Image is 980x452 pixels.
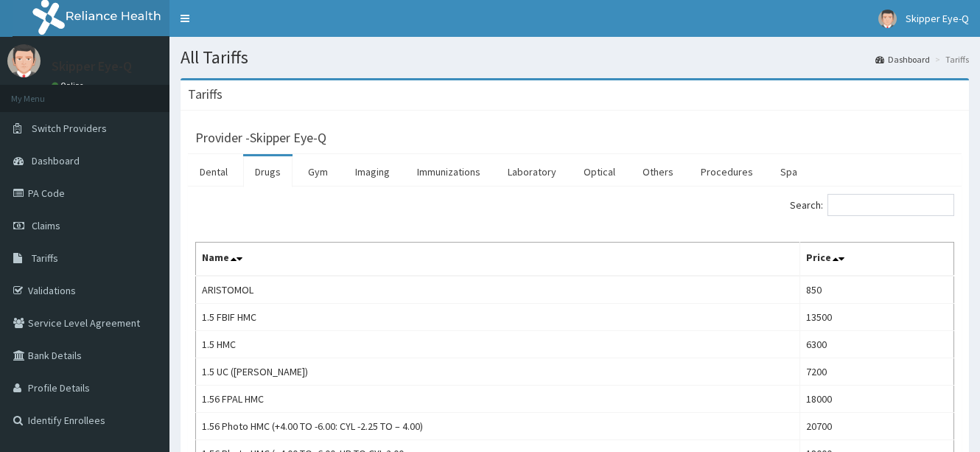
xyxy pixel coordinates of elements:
span: Claims [32,219,60,232]
td: ARISTOMOL [196,276,800,304]
a: Procedures [689,156,765,187]
td: 18000 [799,386,953,413]
td: 20700 [799,413,953,440]
td: 1.56 FPAL HMC [196,386,800,413]
a: Spa [769,156,809,187]
label: Search: [790,194,954,216]
span: Tariffs [32,251,58,265]
input: Search: [827,194,954,216]
td: 850 [799,276,953,304]
td: 1.56 Photo HMC (+4.00 TO -6.00: CYL -2.25 TO – 4.00) [196,413,800,440]
a: Gym [296,156,340,187]
h3: Tariffs [188,88,223,101]
img: User Image [7,44,41,77]
th: Name [196,243,800,277]
span: Switch Providers [32,122,107,135]
h3: Provider - Skipper Eye-Q [195,131,326,145]
a: Immunizations [405,156,492,187]
img: User Image [878,10,897,28]
li: Tariffs [931,53,969,66]
td: 1.5 HMC [196,331,800,358]
p: Skipper Eye-Q [52,60,132,73]
a: Drugs [243,156,293,187]
span: Dashboard [32,154,80,167]
a: Imaging [343,156,402,187]
td: 7200 [799,358,953,386]
td: 6300 [799,331,953,358]
a: Online [52,80,87,91]
td: 13500 [799,304,953,331]
td: 1.5 UC ([PERSON_NAME]) [196,358,800,386]
a: Dental [188,156,239,187]
td: 1.5 FBIF HMC [196,304,800,331]
th: Price [799,243,953,277]
a: Optical [572,156,627,187]
a: Others [631,156,685,187]
span: Skipper Eye-Q [906,12,969,25]
h1: All Tariffs [181,48,969,67]
a: Laboratory [496,156,568,187]
a: Dashboard [875,53,930,66]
